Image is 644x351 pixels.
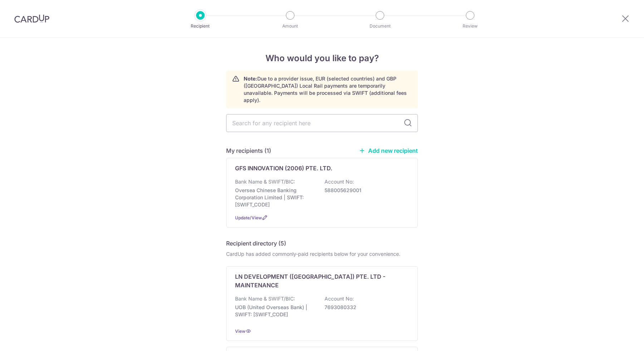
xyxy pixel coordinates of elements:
p: 588005629001 [325,187,405,194]
a: Add new recipient [359,147,418,154]
h5: My recipients (1) [226,146,271,155]
p: Review [444,23,497,30]
img: CardUp [14,14,49,23]
h4: Who would you like to pay? [226,52,418,65]
p: Account No: [325,178,354,185]
a: Update/View [235,215,262,220]
p: Document [353,23,406,30]
p: GFS INNOVATION (2006) PTE. LTD. [235,164,332,172]
div: CardUp has added commonly-paid recipients below for your convenience. [226,250,418,258]
strong: Note: [244,75,257,82]
a: View [235,328,245,334]
p: Bank Name & SWIFT/BIC: [235,178,295,185]
p: LN DEVELOPMENT ([GEOGRAPHIC_DATA]) PTE. LTD - MAINTENANCE [235,272,400,289]
p: Oversea Chinese Banking Corporation Limited | SWIFT: [SWIFT_CODE] [235,187,315,208]
input: Search for any recipient here [226,114,418,132]
p: UOB (United Overseas Bank) | SWIFT: [SWIFT_CODE] [235,304,315,318]
p: Bank Name & SWIFT/BIC: [235,295,295,302]
p: Due to a provider issue, EUR (selected countries) and GBP ([GEOGRAPHIC_DATA]) Local Rail payments... [244,75,412,104]
h5: Recipient directory (5) [226,239,286,248]
p: 7693080332 [325,304,405,311]
p: Recipient [174,23,227,30]
p: Amount [264,23,317,30]
p: Account No: [325,295,354,302]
